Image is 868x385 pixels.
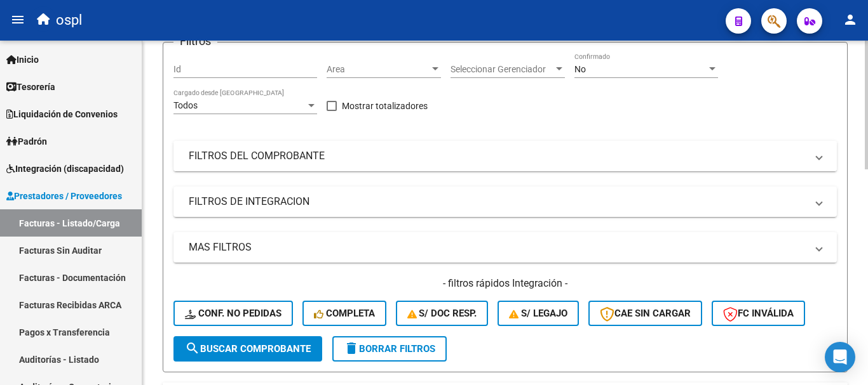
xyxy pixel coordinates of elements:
mat-panel-title: MAS FILTROS [189,240,806,254]
span: Buscar Comprobante [185,343,311,355]
span: Padrón [6,134,47,148]
span: Liquidación de Convenios [6,107,118,121]
button: S/ legajo [498,301,579,326]
span: Tesorería [6,80,55,94]
span: No [574,64,586,74]
button: Borrar Filtros [332,336,447,362]
span: Integración (discapacidad) [6,162,124,176]
span: Conf. no pedidas [185,308,281,319]
div: Open Intercom Messenger [825,342,855,372]
mat-panel-title: FILTROS DE INTEGRACION [189,195,806,209]
span: Seleccionar Gerenciador [451,64,553,75]
span: ospl [56,6,82,34]
h4: - filtros rápidos Integración - [173,277,837,290]
button: CAE SIN CARGAR [588,301,702,326]
span: Inicio [6,53,39,67]
span: S/ Doc Resp. [407,308,477,319]
span: Borrar Filtros [344,343,435,355]
span: Area [327,64,430,75]
span: Mostrar totalizadores [342,98,428,114]
mat-icon: delete [344,341,359,356]
span: Todos [173,100,198,110]
span: Completa [314,308,375,319]
h3: Filtros [173,32,217,50]
button: Completa [302,301,386,326]
mat-expansion-panel-header: FILTROS DE INTEGRACION [173,186,837,217]
span: Prestadores / Proveedores [6,189,122,203]
span: FC Inválida [723,308,794,319]
mat-icon: search [185,341,200,356]
span: CAE SIN CARGAR [600,308,691,319]
mat-icon: person [843,12,858,27]
mat-icon: menu [10,12,25,27]
button: Buscar Comprobante [173,336,322,362]
span: S/ legajo [509,308,567,319]
mat-expansion-panel-header: MAS FILTROS [173,232,837,263]
button: S/ Doc Resp. [396,301,489,326]
mat-panel-title: FILTROS DEL COMPROBANTE [189,149,806,163]
button: FC Inválida [712,301,805,326]
button: Conf. no pedidas [173,301,293,326]
mat-expansion-panel-header: FILTROS DEL COMPROBANTE [173,141,837,171]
